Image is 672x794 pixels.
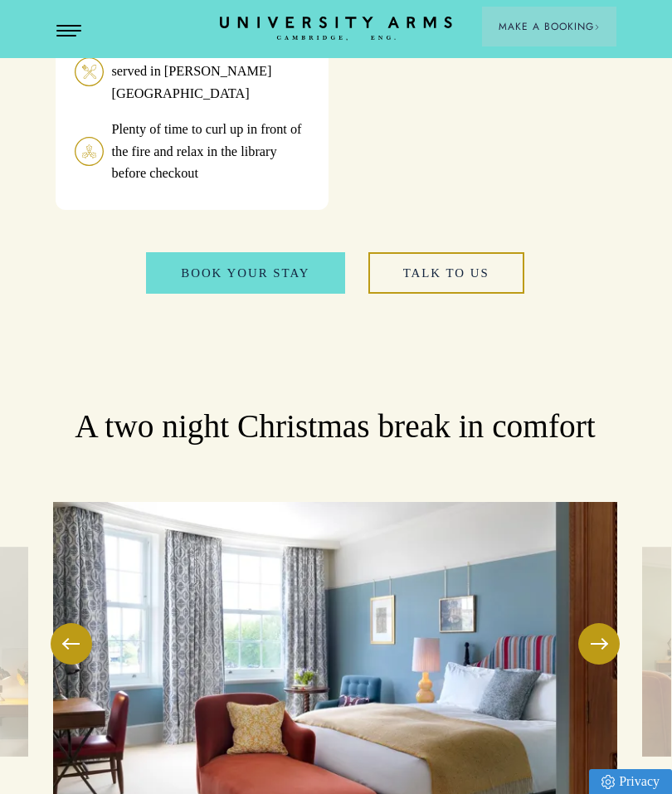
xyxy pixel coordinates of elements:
a: talk to us [368,252,524,294]
a: book your stay [146,252,344,294]
button: Make a BookingArrow icon [482,7,616,46]
button: Next Slide [578,623,620,665]
button: Open Menu [56,25,81,38]
p: Plenty of time to curl up in front of the fire and relax in the library before checkout [112,119,309,184]
a: Privacy [589,769,672,794]
img: image-d5dbfeae6fa4c3be420f23de744ec97b9c5ebc44-36x36-svg [75,57,104,86]
span: Make a Booking [499,19,600,34]
h2: A two night Christmas break in comfort [56,407,616,446]
img: image-8cd220cb6bd37099a561386b53d57f73054b7aa0-36x36-svg [75,137,104,166]
p: Leisurely [DATE] Breakfast will be served in [PERSON_NAME][GEOGRAPHIC_DATA] [112,39,309,105]
img: Arrow icon [594,24,600,30]
img: Privacy [601,775,615,789]
a: Home [220,17,452,41]
button: Previous Slide [51,623,92,665]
